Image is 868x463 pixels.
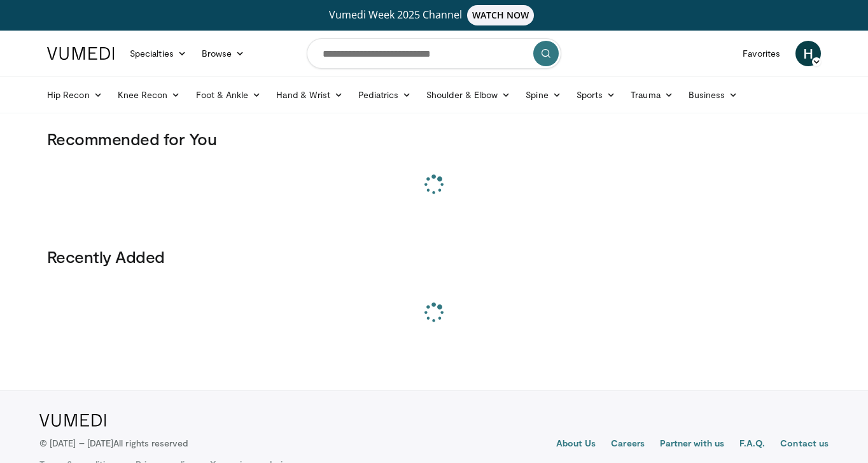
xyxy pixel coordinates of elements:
[623,82,681,108] a: Trauma
[681,82,746,108] a: Business
[419,82,518,108] a: Shoulder & Elbow
[194,41,253,66] a: Browse
[780,437,829,452] a: Contact us
[518,82,568,108] a: Spine
[47,246,821,267] h3: Recently Added
[735,41,788,66] a: Favorites
[467,5,535,25] span: WATCH NOW
[49,5,819,25] a: Vumedi Week 2025 ChannelWATCH NOW
[269,82,351,108] a: Hand & Wrist
[307,38,561,69] input: Search topics, interventions
[611,437,645,452] a: Careers
[110,82,188,108] a: Knee Recon
[569,82,624,108] a: Sports
[47,129,821,149] h3: Recommended for You
[739,437,765,452] a: F.A.Q.
[47,47,115,60] img: VuMedi Logo
[39,82,110,108] a: Hip Recon
[351,82,419,108] a: Pediatrics
[122,41,194,66] a: Specialties
[660,437,724,452] a: Partner with us
[39,437,188,450] p: © [DATE] – [DATE]
[188,82,269,108] a: Foot & Ankle
[39,414,106,427] img: VuMedi Logo
[113,438,188,448] span: All rights reserved
[556,437,596,452] a: About Us
[795,41,821,66] a: H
